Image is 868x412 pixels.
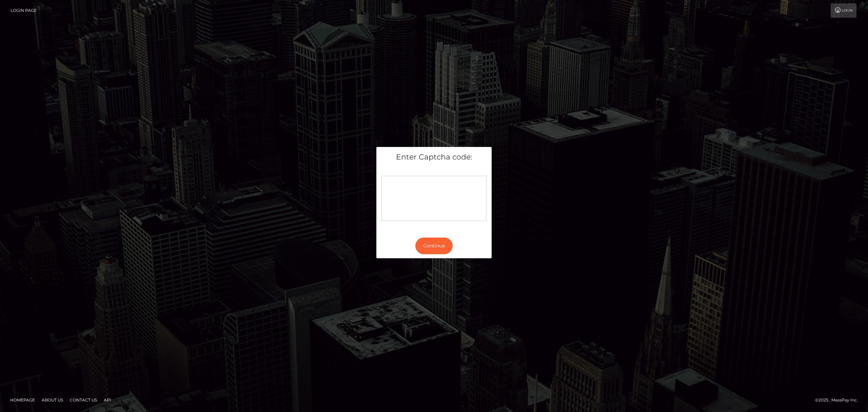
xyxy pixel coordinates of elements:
a: Login [831,3,856,18]
button: Continue [415,238,453,254]
div: © 2025 , MassPay Inc. [815,396,863,404]
a: API [101,395,114,405]
a: Homepage [7,395,38,405]
a: About Us [39,395,66,405]
a: Contact Us [67,395,100,405]
div: Captcha widget loading... [381,176,487,221]
h5: Enter Captcha code: [381,152,487,163]
a: Login Page [11,3,37,18]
